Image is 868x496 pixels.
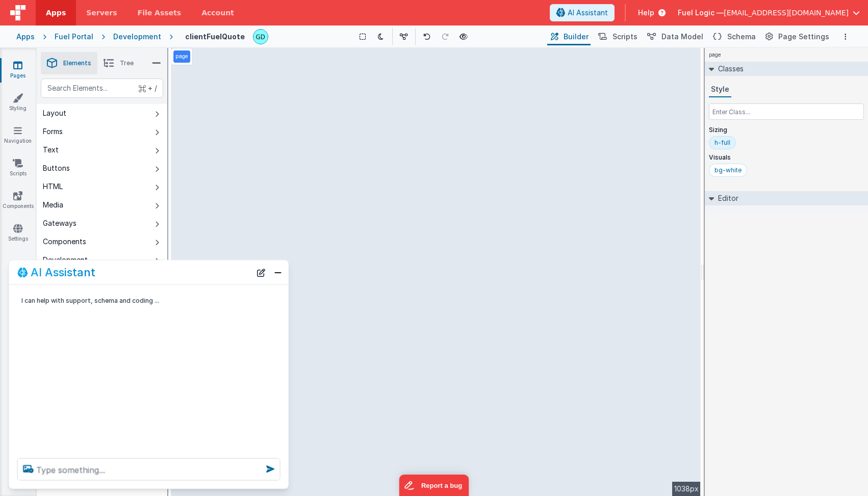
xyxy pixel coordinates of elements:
div: Layout [43,108,66,118]
div: Forms [43,126,63,137]
h2: Editor [714,191,738,205]
button: Media [37,196,167,214]
button: Text [37,141,167,159]
h2: Classes [714,62,744,76]
div: --> [171,48,701,496]
button: Development [37,251,167,269]
div: Gateways [43,218,76,228]
div: Components [43,237,86,247]
span: Data Model [661,32,703,42]
button: Forms [37,122,167,141]
button: AI Assistant [550,4,615,21]
p: page [175,53,188,61]
div: 1038px [672,482,701,496]
p: Visuals [709,153,864,162]
p: Sizing [709,126,864,134]
h4: page [705,48,725,62]
p: I can help with support, schema and coding ... [21,295,250,306]
button: Style [709,82,731,97]
div: HTML [43,181,63,192]
span: Elements [63,59,91,67]
span: Schema [727,32,756,42]
span: Tree [120,59,134,67]
button: Gateways [37,214,167,232]
input: Enter Class... [709,103,864,120]
button: Close [271,265,285,279]
button: Buttons [37,159,167,177]
div: Development [43,255,88,265]
div: Media [43,200,63,210]
h4: clientFuelQuote [185,33,245,40]
span: Page Settings [778,32,829,42]
button: New Chat [254,265,268,279]
span: + / [139,79,157,98]
span: Apps [46,8,66,18]
button: Components [37,232,167,251]
button: Scripts [595,28,640,45]
button: HTML [37,177,167,196]
div: Text [43,145,59,155]
button: Fuel Logic — [EMAIL_ADDRESS][DOMAIN_NAME] [678,8,860,18]
span: Fuel Logic — [678,8,724,18]
span: Scripts [612,32,637,42]
button: Builder [547,28,591,45]
input: Search Elements... [41,79,163,98]
div: Development [113,32,161,42]
img: 3dd21bde18fb3f511954fc4b22afbf3f [253,30,268,44]
div: Fuel Portal [55,32,93,42]
span: Help [638,8,654,18]
button: Layout [37,104,167,122]
div: Buttons [43,163,70,173]
button: Options [839,31,852,43]
div: Apps [16,32,35,42]
span: AI Assistant [568,8,608,18]
iframe: Marker.io feedback button [399,475,469,496]
button: Schema [709,28,758,45]
span: File Assets [138,8,182,18]
button: Data Model [644,28,705,45]
div: h-full [714,139,730,147]
span: [EMAIL_ADDRESS][DOMAIN_NAME] [724,8,849,18]
span: Builder [564,32,589,42]
h2: AI Assistant [31,266,95,278]
span: Servers [86,8,117,18]
button: Page Settings [762,28,831,45]
div: bg-white [714,166,742,174]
